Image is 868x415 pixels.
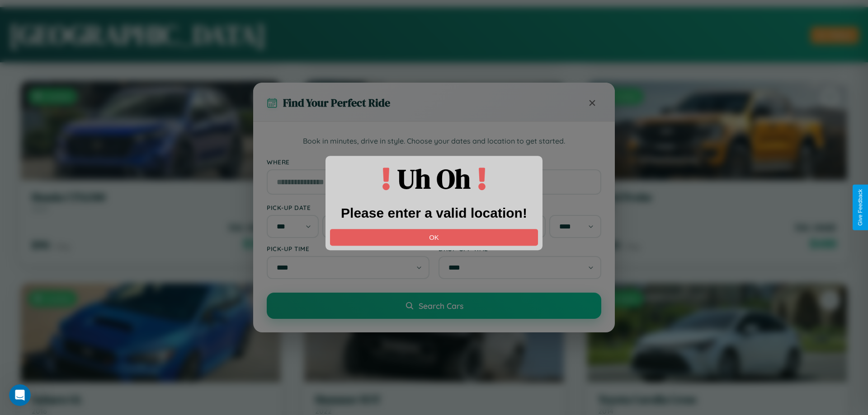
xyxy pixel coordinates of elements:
[267,245,429,252] label: Pick-up Time
[267,158,601,166] label: Where
[267,204,429,211] label: Pick-up Date
[419,301,463,311] span: Search Cars
[439,204,601,211] label: Drop-off Date
[439,245,601,252] label: Drop-off Time
[267,135,601,147] p: Book in minutes, drive in style. Choose your dates and location to get started.
[283,95,390,110] h3: Find Your Perfect Ride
